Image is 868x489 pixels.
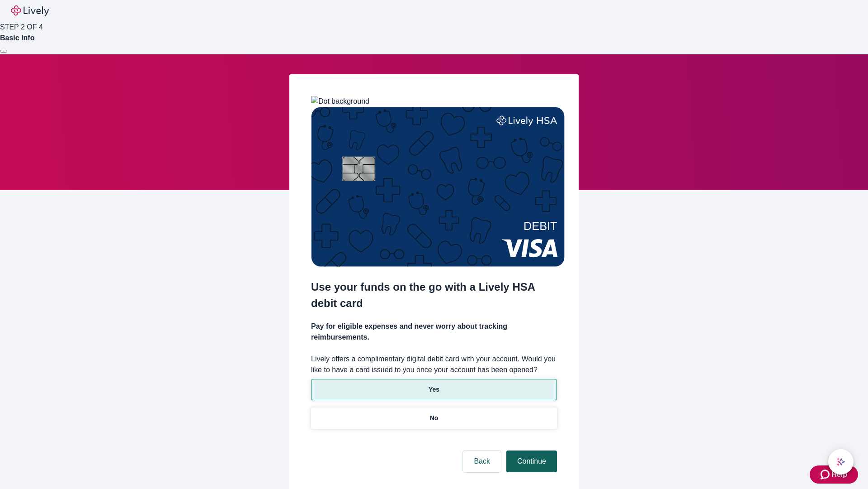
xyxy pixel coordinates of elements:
button: chat [828,449,854,475]
img: Lively [11,5,49,16]
button: Yes [311,379,557,400]
img: Dot background [311,96,369,107]
p: No [430,413,439,423]
button: Zendesk support iconHelp [810,465,858,484]
button: Continue [506,451,557,472]
span: Help [831,469,847,480]
button: Back [463,451,501,472]
button: No [311,407,557,429]
svg: Lively AI Assistant [836,457,845,466]
img: Debit card [311,107,565,267]
p: Yes [429,385,439,394]
svg: Zendesk support icon [821,469,831,480]
h2: Use your funds on the go with a Lively HSA debit card [311,279,557,312]
label: Lively offers a complimentary digital debit card with your account. Would you like to have a card... [311,354,557,375]
h4: Pay for eligible expenses and never worry about tracking reimbursements. [311,321,557,343]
